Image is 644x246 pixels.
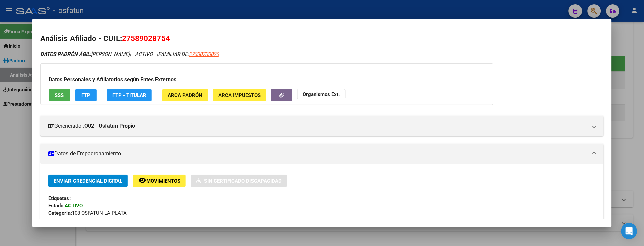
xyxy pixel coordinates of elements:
span: Enviar Credencial Digital [54,178,122,184]
span: ARCA Impuestos [218,92,261,98]
h3: Datos Personales y Afiliatorios según Entes Externos: [49,76,485,84]
strong: O02 - Osfatun Propio [84,122,135,130]
button: Movimientos [133,175,186,187]
div: Open Intercom Messenger [621,223,637,239]
button: Enviar Credencial Digital [48,175,128,187]
mat-expansion-panel-header: Gerenciador:O02 - Osfatun Propio [40,116,604,136]
span: FTP - Titular [112,92,146,98]
button: SSS [49,89,70,101]
strong: Organismos Ext. [303,91,340,97]
span: FAMILIAR DE: [158,51,219,57]
span: SSS [55,92,64,98]
h2: Análisis Afiliado - CUIL: [40,33,604,44]
span: 27589028754 [122,34,170,43]
span: [PERSON_NAME] [40,51,130,57]
button: ARCA Impuestos [213,89,266,101]
span: Sin Certificado Discapacidad [204,178,282,184]
strong: DATOS PADRÓN ÁGIL: [40,51,91,57]
span: FTP [81,92,90,98]
strong: ACTIVO [65,203,83,209]
button: FTP [75,89,97,101]
mat-panel-title: Datos de Empadronamiento [48,150,588,158]
strong: Etiquetas: [48,195,71,201]
mat-expansion-panel-header: Datos de Empadronamiento [40,144,604,164]
button: Organismos Ext. [297,89,346,99]
mat-icon: remove_red_eye [138,176,146,184]
i: | ACTIVO | [40,51,219,57]
strong: Categoria: [48,210,72,216]
span: 27330733026 [189,51,219,57]
button: FTP - Titular [107,89,152,101]
button: Sin Certificado Discapacidad [191,175,287,187]
button: ARCA Padrón [162,89,208,101]
strong: Estado: [48,203,65,209]
mat-panel-title: Gerenciador: [48,122,588,130]
span: ARCA Padrón [168,92,202,98]
span: Movimientos [146,178,180,184]
div: 108 OSFATUN LA PLATA [48,209,596,217]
